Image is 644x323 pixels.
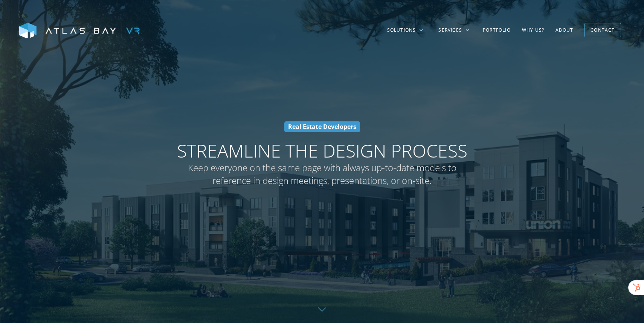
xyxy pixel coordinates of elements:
div: Solutions [380,19,431,41]
h1: Streamline the Design Process [171,140,473,187]
div: Services [438,27,462,34]
a: Contact [584,23,621,37]
a: Portfolio [477,19,516,41]
div: Solutions [387,27,416,34]
a: About [550,19,579,41]
div: Contact [591,24,615,36]
a: Why US? [516,19,550,41]
span: Keep everyone on the same page with always up-to-date models to reference in design meetings, pre... [171,161,473,187]
strong: Real Estate Developers [288,122,356,131]
div: Services [431,19,477,41]
img: Down further on page [318,307,326,312]
img: Atlas Bay VR Logo [19,23,140,38]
